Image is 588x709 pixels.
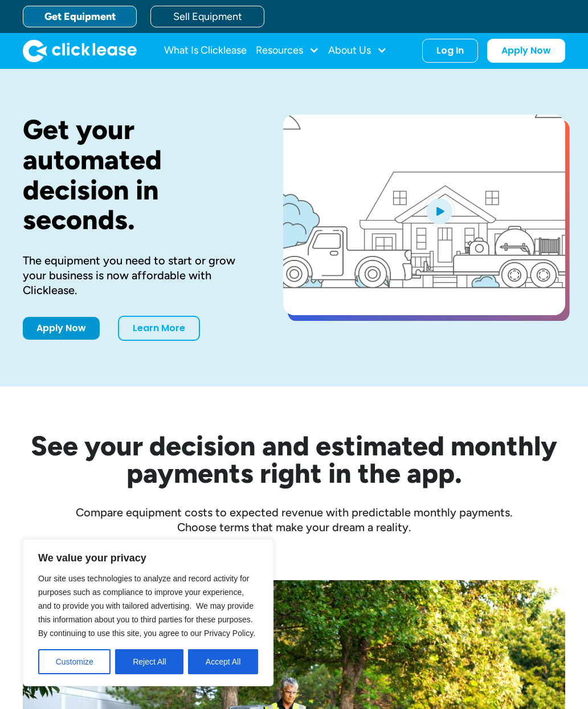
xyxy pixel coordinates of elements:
[23,432,565,487] h2: See your decision and estimated monthly payments right in the app.
[436,45,464,56] div: Log In
[23,539,273,686] div: We value your privacy
[424,195,455,227] img: Blue play button logo on a light blue circular background
[487,39,565,63] a: Apply Now
[23,317,100,340] a: Apply Now
[23,39,137,62] img: Clicklease logo
[23,253,247,298] div: The equipment you need to start or grow your business is now affordable with Clicklease.
[283,115,565,315] a: open lightbox
[23,505,565,535] div: Compare equipment costs to expected revenue with predictable monthly payments. Choose terms that ...
[328,39,387,62] div: About Us
[23,6,137,27] a: Get Equipment
[38,574,255,638] span: Our site uses technologies to analyze and record activity for purposes such as compliance to impr...
[38,649,111,674] button: Customize
[118,316,200,341] a: Learn More
[256,39,319,62] div: Resources
[164,39,247,62] a: What Is Clicklease
[23,39,137,62] a: home
[150,6,264,27] a: Sell Equipment
[38,551,258,565] p: We value your privacy
[188,649,258,674] button: Accept All
[115,649,183,674] button: Reject All
[23,115,247,235] h1: Get your automated decision in seconds.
